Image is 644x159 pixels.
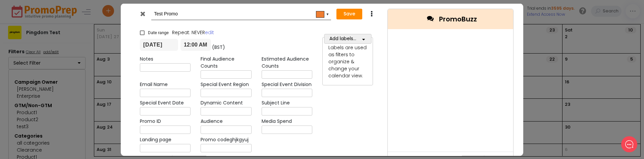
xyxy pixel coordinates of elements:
label: Audience [201,118,223,125]
span: Date range [148,30,169,36]
label: Landing page [140,136,171,143]
label: Special Event Region [201,81,249,88]
label: Special Event Date [140,99,184,106]
button: New conversation [10,67,124,81]
label: Notes [140,56,153,63]
label: Special Event Division [262,81,312,88]
span: Repeat: NEVER [172,29,214,36]
input: From date [140,39,178,51]
label: Subject Line [262,99,290,106]
a: edit [205,29,214,36]
h1: Hello Demo12! [10,32,124,43]
label: Email Name [140,81,168,88]
label: Estimated Audience Counts [262,56,312,70]
div: Labels are used as filters to organize & change your calendar view. [328,44,367,79]
label: Media Spend [262,118,292,125]
span: PromoBuzz [439,14,477,24]
label: Promo ID [140,118,161,125]
button: Add labels... [324,34,371,44]
iframe: gist-messenger-bubble-iframe [621,136,637,152]
span: New conversation [43,71,80,77]
label: Final Audience Counts [201,56,251,70]
label: Promo codeghjkgyuj [201,136,249,143]
h2: What can we do to help? [10,45,124,55]
div: (BST) [211,39,226,51]
span: We run on Gist [56,116,85,120]
input: Start time [180,39,211,51]
label: Dynamic Content [201,99,243,106]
